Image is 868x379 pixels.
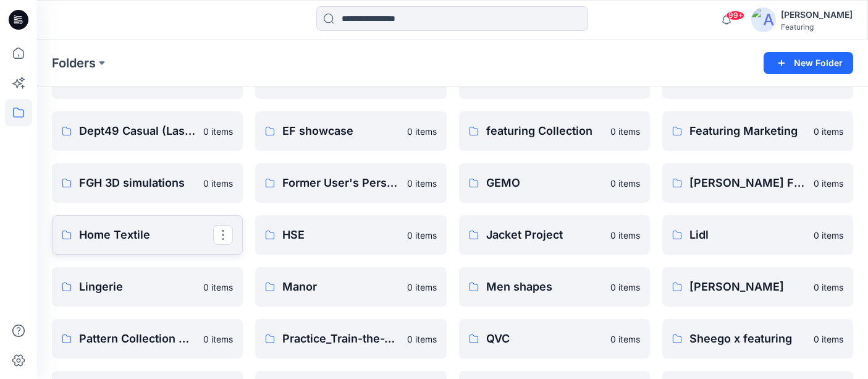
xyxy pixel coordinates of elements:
[407,125,437,138] p: 0 items
[610,229,640,242] p: 0 items
[203,281,233,294] p: 0 items
[610,281,640,294] p: 0 items
[407,177,437,190] p: 0 items
[662,267,853,307] a: [PERSON_NAME]0 items
[255,163,446,203] a: Former User's Personal Zone0 items
[79,174,196,192] p: FGH 3D simulations
[203,333,233,346] p: 0 items
[52,54,96,72] a: Folders
[486,122,603,140] p: featuring Collection
[814,125,843,138] p: 0 items
[610,333,640,346] p: 0 items
[662,163,853,203] a: [PERSON_NAME] Finnland0 items
[52,111,243,151] a: Dept49 Casual (Lascana)0 items
[486,278,603,296] p: Men shapes
[459,319,650,359] a: QVC0 items
[781,7,853,22] div: [PERSON_NAME]
[255,267,446,307] a: Manor0 items
[282,226,399,244] p: HSE
[79,226,213,244] p: Home Textile
[814,229,843,242] p: 0 items
[662,215,853,255] a: Lidl0 items
[407,333,437,346] p: 0 items
[255,111,446,151] a: EF showcase0 items
[610,125,640,138] p: 0 items
[726,11,744,20] span: 99+
[79,122,196,140] p: Dept49 Casual (Lascana)
[459,111,650,151] a: featuring Collection0 items
[689,278,806,296] p: [PERSON_NAME]
[751,7,776,32] img: avatar
[486,330,603,347] p: QVC
[255,319,446,359] a: Practice_Train-the-Trainer0 items
[52,163,243,203] a: FGH 3D simulations0 items
[764,52,853,74] button: New Folder
[407,281,437,294] p: 0 items
[79,330,196,347] p: Pattern Collection Venus
[486,174,603,192] p: GEMO
[662,319,853,359] a: Sheego x featuring0 items
[52,267,243,307] a: Lingerie0 items
[689,122,806,140] p: Featuring Marketing
[814,177,843,190] p: 0 items
[814,281,843,294] p: 0 items
[610,177,640,190] p: 0 items
[282,278,399,296] p: Manor
[79,278,196,296] p: Lingerie
[255,215,446,255] a: HSE0 items
[459,267,650,307] a: Men shapes0 items
[52,319,243,359] a: Pattern Collection Venus0 items
[662,111,853,151] a: Featuring Marketing0 items
[282,174,399,192] p: Former User's Personal Zone
[52,215,243,255] a: Home Textile
[407,229,437,242] p: 0 items
[486,226,603,244] p: Jacket Project
[781,22,853,32] div: Featuring
[282,330,399,347] p: Practice_Train-the-Trainer
[203,177,233,190] p: 0 items
[689,330,806,347] p: Sheego x featuring
[814,333,843,346] p: 0 items
[459,215,650,255] a: Jacket Project0 items
[689,226,806,244] p: Lidl
[459,163,650,203] a: GEMO0 items
[689,174,806,192] p: [PERSON_NAME] Finnland
[282,122,399,140] p: EF showcase
[203,125,233,138] p: 0 items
